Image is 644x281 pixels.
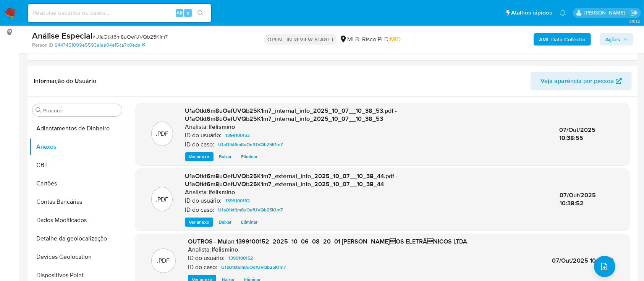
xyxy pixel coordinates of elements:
[185,141,215,148] p: ID do caso:
[185,188,208,196] p: Analista:
[29,248,125,266] button: Devices Geolocation
[185,123,208,131] p: Analista:
[34,77,96,85] h1: Informação do Usuário
[215,152,236,161] button: Baixar
[156,195,168,204] p: .PDF
[362,35,401,44] span: Risco PLD:
[340,35,359,44] div: MLB
[225,196,250,205] span: 1399100152
[219,153,232,161] span: Baixar
[209,188,235,196] h6: lfelismino
[185,132,222,139] p: ID do usuário:
[238,152,262,161] button: Eliminar
[215,140,286,149] a: U1aOtkt6m8uOefUVQb25K1m7
[32,29,92,42] b: Análise Especial
[188,254,225,262] p: ID do usuário:
[185,152,214,161] button: Ver anexo
[552,256,614,265] span: 07/Out/2025 10:38:29
[92,33,168,41] span: # U1aOtkt6m8uOefUVQb25K1m7
[630,9,638,17] a: Sair
[29,229,125,248] button: Detalhe da geolocalização
[215,218,235,227] button: Baixar
[188,237,467,246] span: OUTROS - Mulan 1399100152_2025_10_06_08_20_01 [PERSON_NAME]OS ELETRÃNICOS LTDA
[225,253,256,263] a: 1399100152
[218,263,289,272] a: U1aOtkt6m8uOefUVQb25K1m7
[511,9,552,17] span: Atalhos rápidos
[185,218,213,227] button: Ver anexo
[185,206,214,214] p: ID do caso:
[187,9,189,16] span: s
[185,106,397,123] span: U1aOtkt6m8uOefUVQb25K1m7_internal_info_2025_10_07__10_38_53.pdf - U1aOtkt6m8uOefUVQb25K1m7_intern...
[29,174,125,193] button: Cartões
[29,211,125,229] button: Dados Modificados
[188,263,217,271] p: ID do caso:
[629,18,640,24] span: 3.161.2
[534,33,591,45] button: AML Data Collector
[189,218,209,226] span: Ver anexo
[219,218,231,226] span: Baixar
[540,72,614,90] span: Veja aparência por pessoa
[212,246,238,253] h6: lfelismino
[55,42,145,49] a: 9447451099e5593e1ae04e15ca7c0ede
[185,172,398,189] span: U1aOtkt6m8uOefUVQb25K1m7_external_info_2025_10_07__10_38_44.pdf - U1aOtkt6m8uOefUVQb25K1m7_extern...
[157,257,170,265] p: .PDF
[226,131,250,140] span: 1399100152
[264,34,337,45] p: OPEN - IN REVIEW STAGE I
[560,125,596,143] span: 07/Out/2025 10:38:55
[584,9,628,16] p: laisa.felismino@mercadolivre.com
[36,107,42,113] button: Procurar
[29,119,125,138] button: Adiantamentos de Dinheiro
[228,253,253,263] span: 1399100152
[29,156,125,174] button: CBT
[221,263,286,272] span: U1aOtkt6m8uOefUVQb25K1m7
[32,42,53,49] b: Person ID
[237,218,261,227] button: Eliminar
[29,193,125,211] button: Contas Bancárias
[594,256,615,277] button: upload-file
[560,191,596,208] span: 07/Out/2025 10:38:52
[539,33,586,45] b: AML Data Collector
[223,131,253,140] a: 1399100152
[218,205,283,214] span: U1aOtkt6m8uOefUVQb25K1m7
[215,205,286,214] a: U1aOtkt6m8uOefUVQb25K1m7
[176,9,183,16] span: Alt
[531,72,632,90] button: Veja aparência por pessoa
[222,196,253,205] a: 1399100152
[185,197,222,205] p: ID do usuário:
[390,35,401,44] span: MID
[156,130,168,138] p: .PDF
[560,10,566,16] a: Notificações
[28,8,211,18] input: Pesquise usuários ou casos...
[605,33,620,45] span: Ações
[218,140,283,149] span: U1aOtkt6m8uOefUVQb25K1m7
[241,153,258,161] span: Eliminar
[193,8,208,18] button: search-icon
[29,138,125,156] button: Anexos
[241,218,257,226] span: Eliminar
[600,33,633,45] button: Ações
[209,123,235,131] h6: lfelismino
[43,107,119,114] input: Procurar
[189,153,210,161] span: Ver anexo
[188,246,211,253] p: Analista:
